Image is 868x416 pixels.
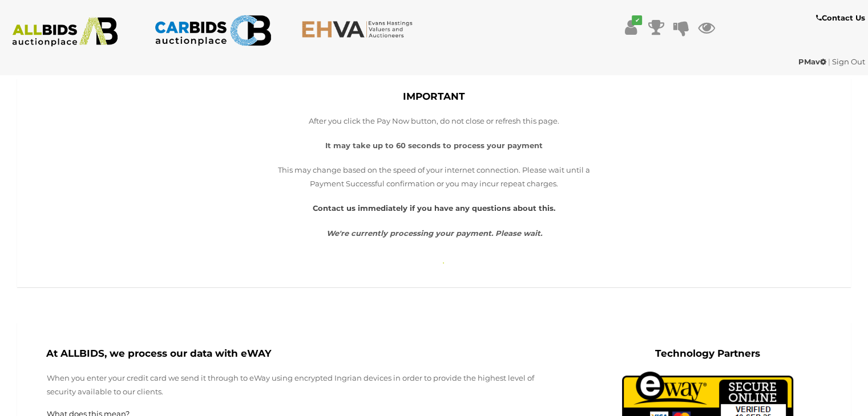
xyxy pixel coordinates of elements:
span: | [828,57,830,66]
i: ✔ [632,15,642,25]
p: When you enter your credit card we send it through to eWay using encrypted Ingrian devices in ord... [47,372,547,398]
p: This may change based on the speed of your internet connection. Please wait until a Payment Succe... [278,164,591,190]
a: Sign Out [832,57,865,66]
a: Contact Us [816,11,868,25]
img: ALLBIDS.com.au [6,17,124,47]
p: After you click the Pay Now button, do not close or refresh this page. [278,115,591,128]
i: We're currently processing your payment. Please wait. [326,229,542,238]
a: PMav [798,57,828,66]
b: IMPORTANT [403,91,465,102]
b: Technology Partners [655,348,760,359]
b: Contact Us [816,13,865,22]
strong: It may take up to 60 seconds to process your payment [325,141,543,150]
img: CARBIDS.com.au [154,11,272,50]
a: ✔ [622,17,639,38]
b: At ALLBIDS, we process our data with eWAY [46,348,271,359]
img: EHVA.com.au [301,20,419,38]
strong: PMav [798,57,826,66]
a: Contact us immediately if you have any questions about this. [313,203,555,213]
